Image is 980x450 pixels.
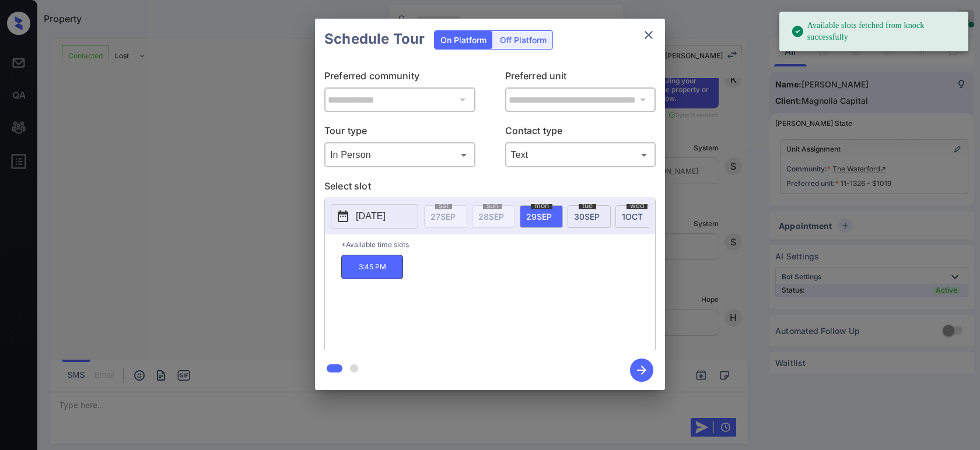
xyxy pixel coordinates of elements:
div: In Person [327,145,473,164]
p: [DATE] [356,209,386,223]
p: 3:45 PM [341,255,403,279]
h2: Schedule Tour [315,19,434,59]
div: date-select [568,205,611,228]
p: Contact type [505,124,656,142]
div: Off Platform [494,31,552,49]
button: btn-next [623,355,660,385]
span: 29 SEP [526,212,552,222]
div: Text [508,145,653,164]
div: Available slots fetched from knock successfully [791,15,959,48]
span: 1 OCT [622,212,643,222]
span: wed [626,202,647,209]
button: [DATE] [331,204,418,228]
span: 30 SEP [574,212,600,222]
p: Tour type [324,124,475,142]
div: date-select [520,205,563,228]
span: mon [531,202,552,209]
p: Preferred community [324,69,475,87]
p: Preferred unit [505,69,656,87]
button: close [637,23,660,47]
div: On Platform [435,31,492,49]
span: tue [579,202,596,209]
div: date-select [615,205,659,228]
p: Select slot [324,179,656,198]
p: *Available time slots [341,234,655,255]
